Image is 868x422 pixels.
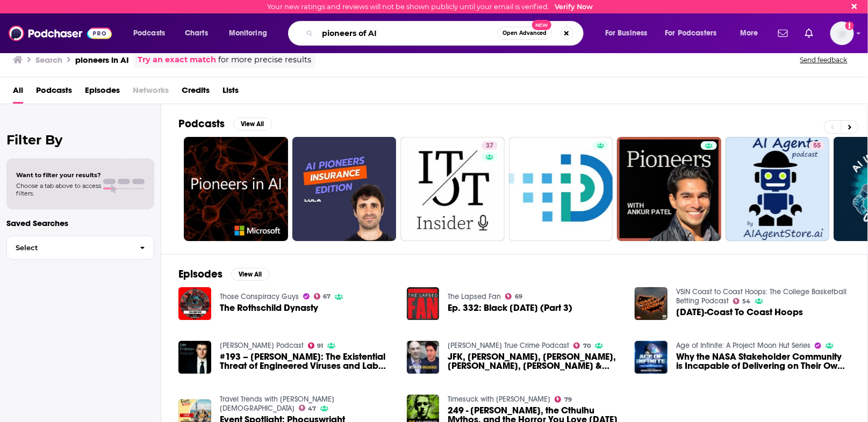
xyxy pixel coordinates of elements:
[220,292,299,301] a: Those Conspiracy Guys
[498,27,552,40] button: Open AdvancedNew
[220,303,318,312] a: The Rothschild Dynasty
[448,303,572,312] span: Ep. 332: Black [DATE] (Part 3)
[16,182,101,197] span: Choose a tab above to access filters.
[448,292,501,301] a: The Lapsed Fan
[221,25,281,42] button: open menu
[317,344,323,348] span: 91
[845,21,854,30] svg: Email not verified
[407,341,440,374] img: JFK, Meghan Markle, Klaus Schwab, Elon Musk, Chris Hansen & Big Herc: Attwood Unleashed 85 Xmas S...
[318,25,498,42] input: Search podcasts, credits, & more...
[658,25,733,42] button: open menu
[598,25,661,42] button: open menu
[676,352,850,370] span: Why the NASA Stakeholder Community is Incapable of Delivering on Their Own Vision w/ [PERSON_NAME...
[220,352,394,370] span: #193 – [PERSON_NAME]: The Existential Threat of Engineered Viruses and Lab Leaks
[6,236,154,260] button: Select
[314,293,331,300] a: 67
[774,24,792,42] a: Show notifications dropdown
[178,341,211,374] img: #193 – Rob Reid: The Existential Threat of Engineered Viruses and Lab Leaks
[801,24,817,42] a: Show notifications dropdown
[676,308,803,317] a: 11/7/22-Coast To Coast Hoops
[482,141,498,150] a: 37
[505,293,522,300] a: 69
[85,82,120,104] a: Episodes
[223,82,239,104] a: Lists
[178,25,214,42] a: Charts
[233,118,272,130] button: View All
[13,82,23,104] a: All
[178,287,211,320] img: The Rothschild Dynasty
[733,25,772,42] button: open menu
[635,287,668,320] img: 11/7/22-Coast To Coast Hoops
[126,25,179,42] button: open menu
[308,343,324,349] a: 91
[503,31,547,36] span: Open Advanced
[583,344,591,348] span: 70
[448,352,622,370] a: JFK, Meghan Markle, Klaus Schwab, Elon Musk, Chris Hansen & Big Herc: Attwood Unleashed 85 Xmas S...
[178,117,225,130] h2: Podcasts
[564,397,572,402] span: 79
[16,171,101,179] span: Want to filter your results?
[36,82,72,104] a: Podcasts
[733,298,751,304] a: 54
[178,267,223,281] h2: Episodes
[220,352,394,370] a: #193 – Rob Reid: The Existential Threat of Engineered Viruses and Lab Leaks
[676,341,810,350] a: Age of Infinite: A Project Moon Hut Series
[133,82,169,104] span: Networks
[676,287,847,305] a: VSiN Coast to Coast Hoops: The College Basketball Betting Podcast
[75,55,129,65] h3: pioneers in AI
[813,141,821,151] span: 55
[573,343,591,349] a: 70
[407,287,440,320] img: Ep. 332: Black Saturday (Part 3)
[229,26,267,41] span: Monitoring
[743,299,751,304] span: 54
[555,396,572,403] a: 79
[740,26,758,41] span: More
[185,26,208,41] span: Charts
[830,21,854,45] img: User Profile
[231,268,270,281] button: View All
[178,267,270,281] a: EpisodesView All
[448,395,550,404] a: Timesuck with Dan Cummins
[448,352,622,370] span: JFK, [PERSON_NAME], [PERSON_NAME], [PERSON_NAME], [PERSON_NAME] & [PERSON_NAME]: [PERSON_NAME] Un...
[182,82,210,104] span: Credits
[830,21,854,45] span: Logged in as dresnic
[9,23,112,43] img: Podchaser - Follow, Share and Rate Podcasts
[133,26,165,41] span: Podcasts
[6,218,154,228] p: Saved Searches
[676,352,850,370] a: Why the NASA Stakeholder Community is Incapable of Delivering on Their Own Vision w/ Brent Sherwo...
[178,117,272,130] a: PodcastsView All
[532,20,551,30] span: New
[555,3,593,11] a: Verify Now
[323,294,331,299] span: 67
[635,341,668,374] img: Why the NASA Stakeholder Community is Incapable of Delivering on Their Own Vision w/ Brent Sherwo...
[267,3,593,11] div: Your new ratings and reviews will not be shown publicly until your email is verified.
[605,26,648,41] span: For Business
[400,137,505,241] a: 37
[6,132,154,148] h2: Filter By
[448,341,569,350] a: Shaun Attwoods True Crime Podcast
[220,341,304,350] a: Lex Fridman Podcast
[830,21,854,45] button: Show profile menu
[299,405,317,411] a: 47
[298,21,594,46] div: Search podcasts, credits, & more...
[515,294,522,299] span: 69
[486,141,493,151] span: 37
[726,137,830,241] a: 55
[218,54,311,66] span: for more precise results
[676,308,803,317] span: [DATE]-Coast To Coast Hoops
[138,54,216,66] a: Try an exact match
[448,303,572,312] a: Ep. 332: Black Saturday (Part 3)
[665,26,717,41] span: For Podcasters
